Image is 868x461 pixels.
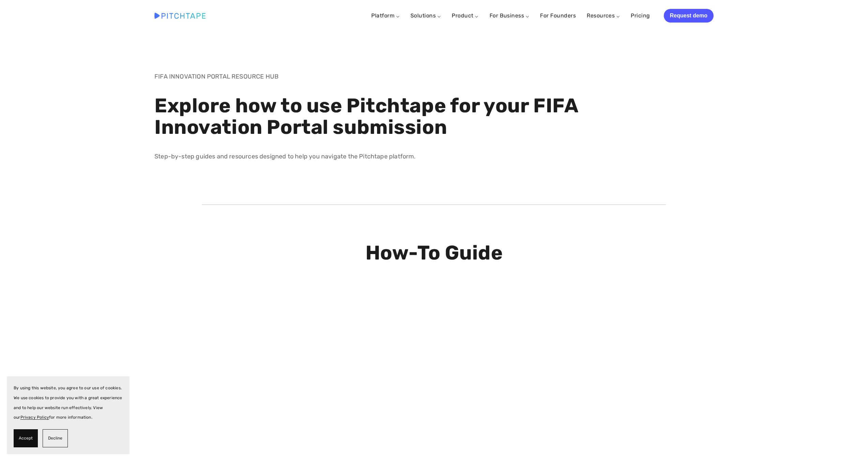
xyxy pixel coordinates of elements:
section: Cookie banner [7,376,130,454]
a: For Founders [540,10,576,22]
p: Step-by-step guides and resources designed to help you navigate the Pitchtape platform. [154,152,618,162]
button: Accept [14,429,38,447]
a: Privacy Policy [20,415,49,420]
h1: How-To Guide [297,242,571,264]
span: Decline [48,433,62,443]
a: Resources ⌵ [587,12,620,19]
button: Decline [43,429,68,447]
img: Pitchtape | Video Submission Management Software [154,13,206,18]
p: By using this website, you agree to our use of cookies. We use cookies to provide you with a grea... [14,383,123,422]
a: Product ⌵ [452,12,478,19]
span: Accept [19,433,33,443]
iframe: Chat Widget [834,428,868,461]
a: Solutions ⌵ [410,12,441,19]
p: FIFA INNOVATION PORTAL RESOURCE HUB [154,72,618,82]
a: Platform ⌵ [371,12,400,19]
a: For Business ⌵ [490,12,529,19]
a: Pricing [631,10,650,22]
a: Request demo [664,9,714,23]
h1: Explore how to use Pitchtape for your FIFA Innovation Portal submission [154,95,618,139]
